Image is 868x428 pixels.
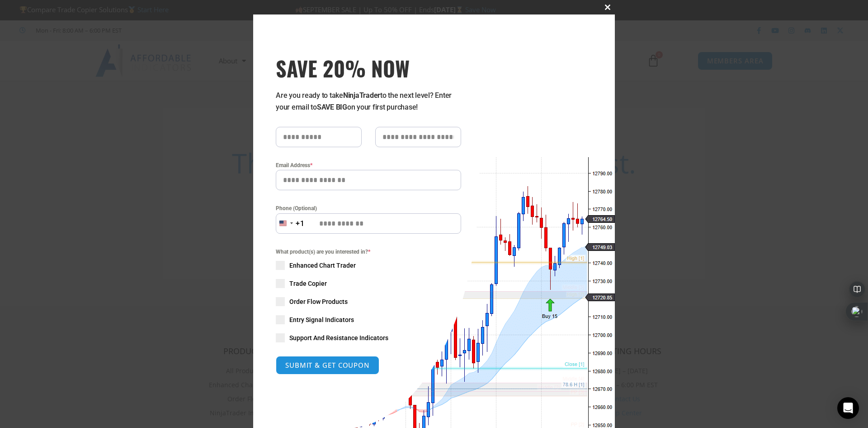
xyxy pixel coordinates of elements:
[276,356,379,375] button: SUBMIT & GET COUPON
[276,247,461,256] span: What product(s) are you interested in?
[276,261,461,270] label: Enhanced Chart Trader
[317,103,347,111] strong: SAVE BIG
[276,213,305,234] button: Selected country
[276,315,461,324] label: Entry Signal Indicators
[289,279,327,288] span: Trade Copier
[276,297,461,306] label: Order Flow Products
[276,279,461,288] label: Trade Copier
[276,90,461,113] p: Are you ready to take to the next level? Enter your email to on your first purchase!
[289,315,354,324] span: Entry Signal Indicators
[837,397,859,419] div: Open Intercom Messenger
[276,55,461,81] h3: SAVE 20% NOW
[343,91,380,100] strong: NinjaTrader
[289,261,356,270] span: Enhanced Chart Trader
[276,333,461,342] label: Support And Resistance Indicators
[276,204,461,213] label: Phone (Optional)
[289,297,348,306] span: Order Flow Products
[289,333,388,342] span: Support And Resistance Indicators
[276,161,461,170] label: Email Address
[296,218,305,230] div: +1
